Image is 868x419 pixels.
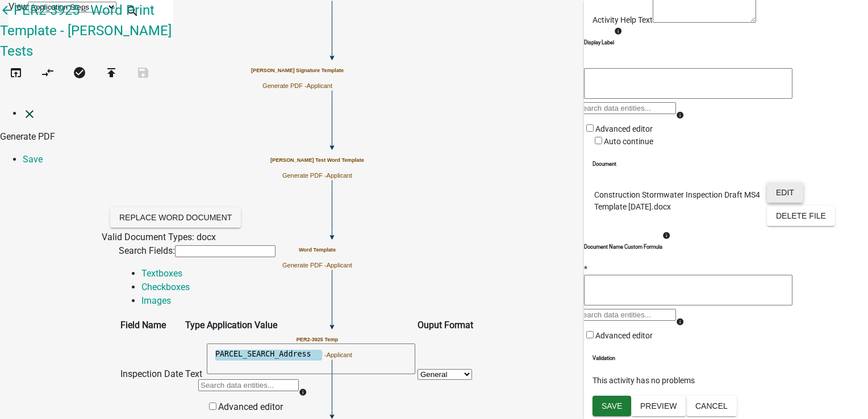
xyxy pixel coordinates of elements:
input: Search data entities... [575,309,676,321]
i: info [299,388,307,396]
h6: Display Label [584,39,614,47]
button: Preview [631,396,686,416]
label: Advanced editor [584,331,653,340]
h6: Document Name Custom Formula [584,243,662,251]
input: Advanced editor [209,403,216,410]
a: Textboxes [141,268,182,279]
button: No problems [64,61,95,86]
th: Ouput Format [417,318,474,333]
p: Construction Stormwater Inspection Draft MS4 Template [DATE].docx [594,189,765,213]
span: Save [602,401,622,410]
i: info [676,111,684,119]
th: Type [185,318,205,333]
i: save [136,66,150,82]
p: This activity has no problems [592,375,859,387]
i: info [614,27,622,35]
input: Search data entities... [575,102,676,114]
label: Advanced editor [207,401,283,412]
label: Auto continue [592,137,653,146]
span: Valid Document Types: docx [102,232,216,242]
button: Edit [767,182,803,203]
button: Delete File [767,206,835,226]
h6: Validation [592,354,859,362]
button: Cancel [686,396,737,416]
td: Text [185,334,205,414]
button: Auto Layout [32,61,64,86]
th: Field Name [120,318,183,333]
i: close [23,107,36,121]
div: Search Fields: [110,244,758,258]
a: Images [141,295,171,306]
i: compare_arrows [41,66,55,82]
input: Search data entities... [198,379,299,391]
i: info [662,232,670,240]
td: Inspection Date [120,334,183,414]
button: Publish [95,61,127,86]
th: Application Value [206,318,416,333]
button: Replace Word Document [110,207,241,228]
label: Activity Help Text [592,15,653,24]
button: Save [127,61,159,86]
i: publish [105,66,118,82]
i: info [676,318,684,326]
h6: Document [592,160,859,168]
i: check_circle [73,66,86,82]
i: open_in_browser [9,66,23,82]
label: Advanced editor [584,124,653,133]
a: Checkboxes [141,282,190,292]
a: Save [23,154,43,165]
